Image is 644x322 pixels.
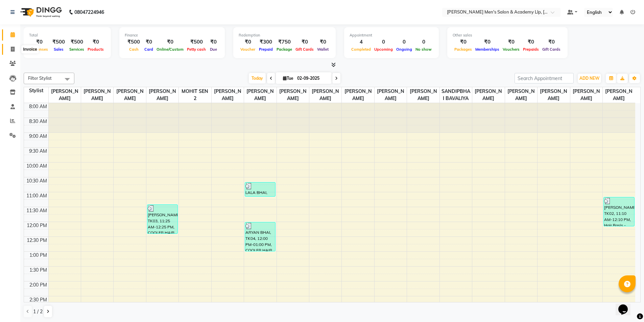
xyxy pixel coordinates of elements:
div: 8:00 AM [28,103,48,110]
span: [PERSON_NAME] [49,87,81,103]
div: Redemption [239,32,330,38]
span: Vouchers [501,47,521,52]
div: Finance [125,32,219,38]
span: 1 / 2 [33,308,43,315]
div: 9:00 AM [28,133,48,140]
div: 0 [373,38,395,46]
iframe: chat widget [616,295,637,315]
div: ₹0 [474,38,501,46]
span: Package [275,47,294,52]
div: ₹0 [86,38,105,46]
div: Other sales [453,32,562,38]
input: 2025-09-02 [295,73,329,83]
div: ₹0 [208,38,219,46]
span: [PERSON_NAME] [309,87,341,103]
div: Total [29,32,105,38]
div: ₹0 [155,38,185,46]
div: Stylist [24,87,48,94]
div: 1:30 PM [28,267,48,274]
span: Products [86,47,105,52]
span: Gift Cards [541,47,562,52]
span: [PERSON_NAME] [603,87,635,103]
span: [PERSON_NAME] [407,87,439,103]
span: Ongoing [395,47,414,52]
div: 12:30 PM [25,237,48,244]
div: ₹0 [143,38,155,46]
span: [PERSON_NAME] [342,87,374,103]
span: SANDIPBHAI BAVALIYA [440,87,472,103]
div: [PERSON_NAME], TK02, 11:10 AM-12:10 PM, Hair Basis - Hair Cut,Hair Basis - [PERSON_NAME] [604,197,634,226]
div: ₹0 [453,38,474,46]
div: ₹300 [257,38,275,46]
span: [PERSON_NAME] [244,87,276,103]
div: ₹0 [29,38,50,46]
span: Prepaids [521,47,541,52]
input: Search Appointment [515,73,574,83]
div: ₹500 [50,38,68,46]
div: ₹500 [125,38,143,46]
div: 1:00 PM [28,252,48,259]
div: 12:00 PM [25,222,48,229]
div: 11:00 AM [25,192,48,199]
span: [PERSON_NAME] [277,87,309,103]
b: 08047224946 [74,3,104,22]
span: [PERSON_NAME] [538,87,570,103]
span: [PERSON_NAME] [570,87,602,103]
span: Gift Cards [294,47,315,52]
div: ₹0 [541,38,562,46]
span: [PERSON_NAME] [505,87,537,103]
span: [PERSON_NAME] [81,87,113,103]
span: [PERSON_NAME] [472,87,504,103]
span: Filter Stylist [28,75,52,81]
span: Today [249,73,266,83]
div: 9:30 AM [28,148,48,155]
span: [PERSON_NAME] [212,87,244,103]
div: ₹500 [68,38,86,46]
span: Card [143,47,155,52]
div: ₹500 [185,38,208,46]
div: ₹0 [294,38,315,46]
span: Packages [453,47,474,52]
div: Invoice [21,45,39,53]
span: Wallet [315,47,330,52]
span: Tue [281,76,295,81]
div: ₹0 [239,38,257,46]
div: 2:30 PM [28,296,48,303]
span: MOHIT SEN 2 [179,87,211,103]
div: ₹0 [315,38,330,46]
span: No show [414,47,433,52]
div: [PERSON_NAME], TK03, 11:25 AM-12:25 PM, COOLER HAIR CUT JUNIOR,COOLER [PERSON_NAME] [147,205,177,233]
div: 8:30 AM [28,118,48,125]
span: Online/Custom [155,47,185,52]
span: [PERSON_NAME] [114,87,146,103]
span: Upcoming [373,47,395,52]
div: 10:30 AM [25,177,48,184]
div: Appointment [350,32,433,38]
button: ADD NEW [578,74,601,83]
div: ARYAN BHAI, TK04, 12:00 PM-01:00 PM, COOLER HAIR CUT JUNIOR,COOLER [PERSON_NAME] [245,222,275,251]
span: Memberships [474,47,501,52]
div: ₹0 [501,38,521,46]
span: Prepaid [257,47,275,52]
div: 11:30 AM [25,207,48,214]
span: Voucher [239,47,257,52]
span: Petty cash [185,47,208,52]
div: 2:00 PM [28,281,48,289]
span: Due [208,47,219,52]
div: ₹0 [521,38,541,46]
span: [PERSON_NAME] [375,87,407,103]
span: [PERSON_NAME] [146,87,178,103]
img: logo [17,3,64,22]
div: 4 [350,38,373,46]
span: Sales [52,47,65,52]
span: Cash [127,47,140,52]
div: 10:00 AM [25,163,48,170]
span: Services [68,47,86,52]
span: ADD NEW [579,76,599,81]
div: 0 [414,38,433,46]
div: 0 [395,38,414,46]
div: ₹750 [275,38,294,46]
div: LALA BHAI, TK01, 10:40 AM-11:10 AM, Hair Basis - Hair Cut [245,182,275,196]
span: Completed [350,47,373,52]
